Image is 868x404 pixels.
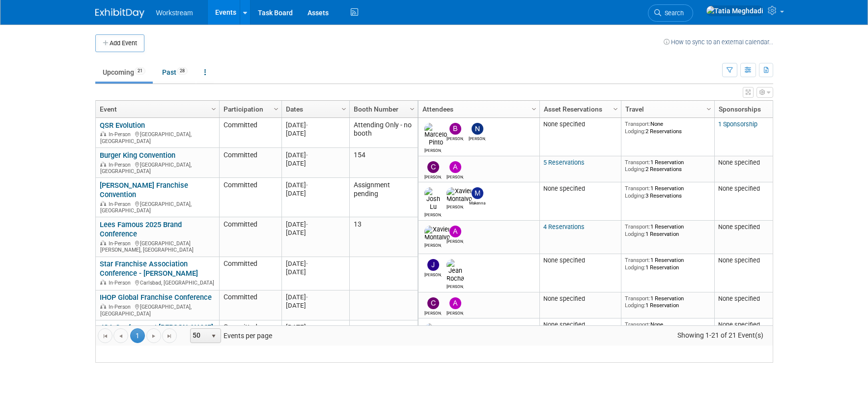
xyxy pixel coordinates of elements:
[625,321,710,335] div: None None
[543,223,585,231] a: 4 Reservations
[208,101,219,115] a: Column Settings
[98,328,112,343] a: Go to the first page
[100,278,215,287] div: Carlsbad, [GEOGRAPHIC_DATA]
[286,101,343,117] a: Dates
[469,199,486,205] div: Makenna Clark
[625,120,710,135] div: None 2 Reservations
[625,192,645,199] span: Lodging:
[286,229,345,237] div: [DATE]
[543,159,585,166] a: 5 Reservations
[100,323,213,341] a: JOA Conference | [PERSON_NAME] in the Box
[719,101,782,117] a: Sponsorships
[286,260,345,268] div: [DATE]
[100,131,106,136] img: In-Person Event
[224,101,275,117] a: Participation
[625,159,710,173] div: 1 Reservation 2 Reservations
[625,185,650,192] span: Transport:
[718,223,760,231] span: None specified
[427,259,439,271] img: Jacob Davis
[100,151,175,160] a: Burger King Convention
[109,201,134,207] span: In-Person
[543,295,585,302] span: None specified
[427,297,439,309] img: Chris Connelly
[705,105,713,113] span: Column Settings
[177,67,188,75] span: 28
[177,328,282,343] span: Events per page
[625,264,645,271] span: Lodging:
[718,159,760,166] span: None specified
[718,295,760,302] span: None specified
[306,121,308,129] span: -
[349,148,418,178] td: 154
[219,320,281,360] td: Committed
[101,332,109,340] span: Go to the first page
[286,293,345,301] div: [DATE]
[210,105,218,113] span: Column Settings
[449,226,461,237] img: Andrew Walters
[100,130,215,144] div: [GEOGRAPHIC_DATA], [GEOGRAPHIC_DATA]
[219,118,281,148] td: Committed
[150,332,158,340] span: Go to the next page
[191,329,207,343] span: 50
[625,159,650,166] span: Transport:
[625,223,650,230] span: Transport:
[100,162,106,167] img: In-Person Event
[427,161,439,173] img: Chris Connelly
[424,123,447,146] img: Marcelo Pinto
[664,38,773,46] a: How to sync to an external calendar...
[162,328,177,343] a: Go to the last page
[306,323,308,331] span: -
[449,123,461,135] img: Benjamin Guyaux
[286,121,345,129] div: [DATE]
[100,101,213,117] a: Event
[472,123,483,135] img: Nicole Kim
[530,105,538,113] span: Column Settings
[354,101,411,117] a: Booth Number
[210,332,218,340] span: select
[286,323,345,331] div: [DATE]
[113,328,128,343] a: Go to the previous page
[306,293,308,301] span: -
[543,185,585,192] span: None specified
[469,135,486,141] div: Nicole Kim
[100,121,145,130] a: QSR Evolution
[100,160,215,175] div: [GEOGRAPHIC_DATA], [GEOGRAPHIC_DATA]
[100,200,215,214] div: [GEOGRAPHIC_DATA], [GEOGRAPHIC_DATA]
[340,105,348,113] span: Column Settings
[625,101,708,117] a: Travel
[272,105,280,113] span: Column Settings
[306,181,308,189] span: -
[100,240,106,245] img: In-Person Event
[306,221,308,228] span: -
[306,151,308,159] span: -
[612,105,619,113] span: Column Settings
[109,304,134,310] span: In-Person
[447,173,464,179] div: Andrew Walters
[146,328,161,343] a: Go to the next page
[648,4,693,22] a: Search
[407,101,418,115] a: Column Settings
[424,211,442,217] div: Josh Lu
[219,290,281,320] td: Committed
[449,297,461,309] img: Andrew Walters
[718,120,757,128] a: 1 Sponsorship
[424,173,442,179] div: Chris Connelly
[424,187,442,211] img: Josh Lu
[100,201,106,206] img: In-Person Event
[661,9,684,17] span: Search
[543,321,585,328] span: None specified
[625,257,710,271] div: 1 Reservation 1 Reservation
[424,271,442,277] div: Jacob Davis
[625,166,645,173] span: Lodging:
[219,257,281,290] td: Committed
[625,128,645,135] span: Lodging:
[100,239,215,254] div: [GEOGRAPHIC_DATA][PERSON_NAME], [GEOGRAPHIC_DATA]
[529,101,539,115] a: Column Settings
[625,302,645,309] span: Lodging:
[109,131,134,138] span: In-Person
[718,257,760,264] span: None specified
[424,241,442,248] div: Xavier Montalvo
[95,34,144,52] button: Add Event
[610,101,621,115] a: Column Settings
[447,237,464,244] div: Andrew Walters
